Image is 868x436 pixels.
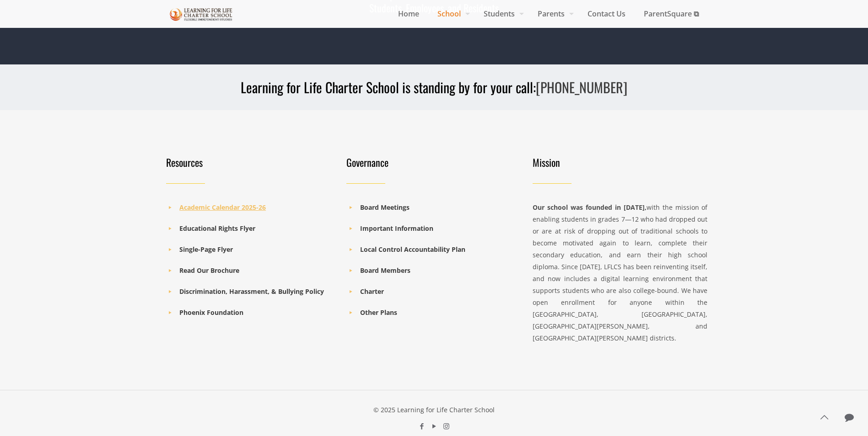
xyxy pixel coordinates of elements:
a: Board Meetings [360,203,410,212]
h4: Mission [533,156,708,169]
ul: social menu [161,420,708,432]
span: ParentSquare ⧉ [635,7,708,21]
a: Single-Page Flyer [179,245,233,254]
a: Educational Rights Flyer [179,224,255,233]
a: Local Control Accountability Plan [360,245,465,254]
div: with the mission of enabling students in grades 7—12 who had dropped out or are at risk of droppi... [533,202,708,344]
a: Discrimination, Harassment, & Bullying Policy [179,287,324,296]
a: Board Members [360,266,410,275]
strong: Our school was founded in [DATE], [533,203,647,212]
span: School [428,7,474,21]
span: Students [474,7,528,21]
a: Read Our Brochure [179,266,239,275]
a: Phoenix Foundation [179,308,243,317]
a: Charter [360,287,384,296]
a: Other Plans [360,308,397,317]
span: Home [389,7,428,21]
a: Instagram icon [442,421,451,431]
div: © 2025 Learning for Life Charter School [161,404,708,416]
h4: Resources [166,156,336,169]
a: YouTube icon [429,421,439,431]
span: Parents [528,7,578,21]
a: Academic Calendar 2025-26 [179,203,266,212]
h3: Learning for Life Charter School is standing by for your call: [161,78,708,96]
span: Contact Us [578,7,635,21]
img: Important Information [170,6,233,22]
a: Facebook icon [417,421,426,431]
a: Important Information [360,224,433,233]
a: Back to top icon [814,408,834,427]
a: [PHONE_NUMBER] [536,77,627,97]
h4: Governance [346,156,516,169]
